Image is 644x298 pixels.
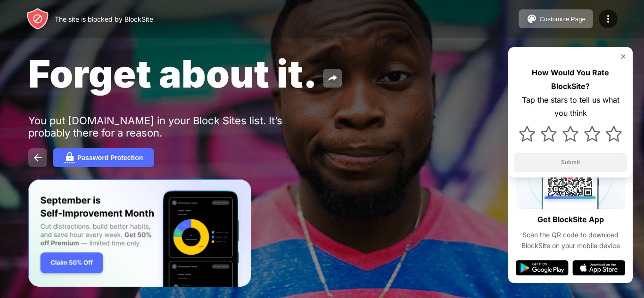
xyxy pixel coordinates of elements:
img: share.svg [327,72,338,84]
img: rate-us-close.svg [619,53,627,60]
img: star.svg [584,126,600,142]
div: How Would You Rate BlockSite? [514,66,627,93]
div: Password Protection [77,154,143,161]
img: star.svg [541,126,557,142]
div: You put [DOMAIN_NAME] in your Block Sites list. It’s probably there for a reason. [28,114,320,139]
img: password.svg [64,152,75,163]
img: pallet.svg [526,13,537,24]
img: app-store.svg [572,260,625,275]
img: back.svg [32,152,43,163]
div: Tap the stars to tell us what you think [514,93,627,121]
div: The site is blocked by BlockSite [55,15,153,23]
iframe: Banner [28,179,251,287]
button: Password Protection [53,148,154,167]
div: Customize Page [539,16,586,23]
img: star.svg [562,126,578,142]
button: Submit [514,153,627,172]
div: Scan the QR code to download BlockSite on your mobile device [516,230,625,251]
button: Customize Page [519,9,593,28]
img: google-play.svg [516,260,569,275]
div: Get BlockSite App [537,213,604,226]
img: star.svg [606,126,622,142]
img: star.svg [519,126,535,142]
img: menu-icon.svg [603,13,614,24]
img: header-logo.svg [26,8,49,30]
span: Forget about it. [28,51,317,97]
